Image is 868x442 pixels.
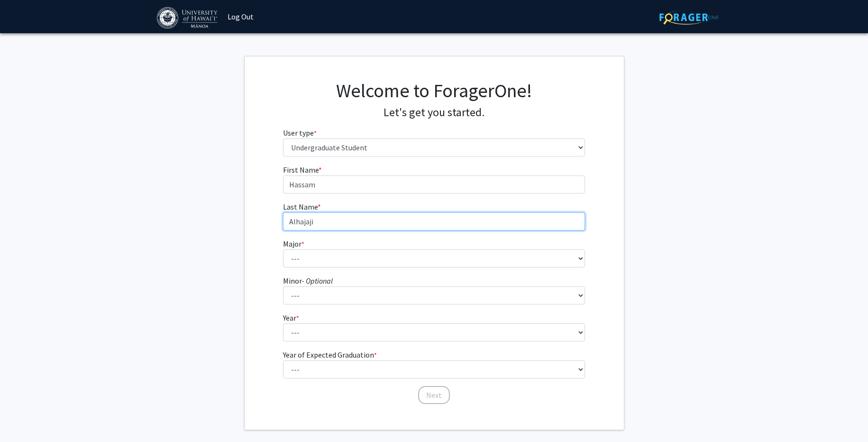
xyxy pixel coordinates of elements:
[283,275,333,286] label: Minor
[7,399,40,435] iframe: Chat
[283,127,317,138] label: User type
[283,106,585,120] h4: Let's get you started.
[157,7,219,28] img: University of Hawaiʻi at Mānoa Logo
[283,165,319,175] span: First Name
[283,312,299,323] label: Year
[283,79,585,102] h1: Welcome to ForagerOne!
[283,349,377,360] label: Year of Expected Graduation
[283,202,318,212] span: Last Name
[283,238,304,249] label: Major
[418,386,450,404] button: Next
[659,10,719,25] img: ForagerOne Logo
[302,276,333,285] i: - Optional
